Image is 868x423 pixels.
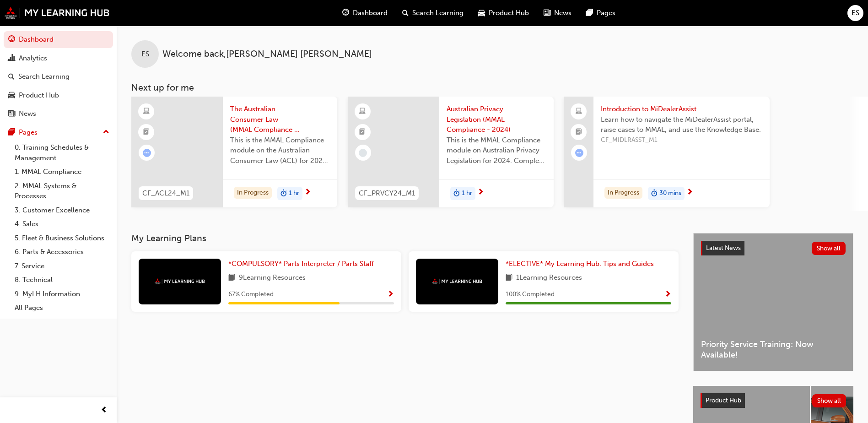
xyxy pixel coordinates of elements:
span: ES [141,49,149,60]
span: 9 Learning Resources [239,272,306,284]
span: Product Hub [706,396,741,404]
span: 67 % Completed [228,289,274,300]
span: *COMPULSORY* Parts Interpreter / Parts Staff [228,260,374,268]
a: 3. Customer Excellence [11,203,113,217]
button: Show all [812,394,846,407]
a: Analytics [4,50,113,67]
button: ES [847,5,863,21]
span: Show Progress [387,291,394,299]
span: learningResourceType_ELEARNING-icon [143,106,150,118]
a: 8. Technical [11,273,113,287]
div: Pages [19,127,38,138]
img: mmal [5,7,110,19]
span: booktick-icon [143,126,150,138]
button: Show Progress [387,289,394,300]
span: duration-icon [280,188,287,200]
div: In Progress [604,187,642,199]
a: 9. MyLH Information [11,287,113,301]
span: Latest News [706,244,741,252]
span: Show Progress [664,291,671,299]
div: Search Learning [18,71,70,82]
span: This is the MMAL Compliance module on the Australian Consumer Law (ACL) for 2024. Complete this m... [230,135,330,166]
span: Learn how to navigate the MiDealerAssist portal, raise cases to MMAL, and use the Knowledge Base. [601,114,762,135]
span: news-icon [8,110,15,118]
span: next-icon [686,189,693,197]
button: Pages [4,124,113,141]
a: car-iconProduct Hub [471,4,536,22]
span: up-icon [103,126,109,138]
span: Product Hub [489,8,529,18]
a: Introduction to MiDealerAssistLearn how to navigate the MiDealerAssist portal, raise cases to MMA... [564,97,770,207]
span: 1 hr [289,188,299,199]
span: duration-icon [453,188,460,200]
h3: My Learning Plans [131,233,679,244]
a: news-iconNews [536,4,579,22]
a: Dashboard [4,31,113,48]
span: booktick-icon [576,126,582,138]
span: search-icon [402,7,409,19]
div: News [19,108,36,119]
span: news-icon [544,7,550,19]
a: 5. Fleet & Business Solutions [11,231,113,245]
a: 6. Parts & Accessories [11,245,113,259]
span: prev-icon [101,405,108,416]
h3: Next up for me [117,82,868,93]
span: 30 mins [659,188,681,199]
a: All Pages [11,301,113,315]
a: CF_PRVCY24_M1Australian Privacy Legislation (MMAL Compliance - 2024)This is the MMAL Compliance m... [348,97,554,207]
a: CF_ACL24_M1The Australian Consumer Law (MMAL Compliance - 2024)This is the MMAL Compliance module... [131,97,337,207]
a: Latest NewsShow allPriority Service Training: Now Available! [693,233,853,371]
span: pages-icon [8,129,15,137]
span: Pages [597,8,615,18]
span: guage-icon [8,36,15,44]
img: mmal [155,278,205,284]
a: 4. Sales [11,217,113,231]
span: CF_PRVCY24_M1 [359,188,415,199]
span: pages-icon [586,7,593,19]
span: CF_ACL24_M1 [142,188,189,199]
span: CF_MIDLRASST_M1 [601,135,762,146]
a: Search Learning [4,68,113,85]
span: booktick-icon [359,126,366,138]
span: search-icon [8,73,15,81]
span: 1 hr [462,188,472,199]
span: News [554,8,571,18]
a: guage-iconDashboard [335,4,395,22]
span: 1 Learning Resources [516,272,582,284]
span: book-icon [506,272,512,284]
span: Search Learning [412,8,464,18]
a: search-iconSearch Learning [395,4,471,22]
span: chart-icon [8,54,15,63]
div: Product Hub [19,90,59,101]
span: This is the MMAL Compliance module on Australian Privacy Legislation for 2024. Complete this modu... [447,135,546,166]
span: car-icon [478,7,485,19]
a: News [4,105,113,122]
span: 100 % Completed [506,289,555,300]
span: learningRecordVerb_NONE-icon [359,149,367,157]
button: Show Progress [664,289,671,300]
div: In Progress [234,187,272,199]
button: DashboardAnalyticsSearch LearningProduct HubNews [4,29,113,124]
a: *COMPULSORY* Parts Interpreter / Parts Staff [228,259,377,269]
span: next-icon [304,189,311,197]
a: Product Hub [4,87,113,104]
button: Show all [812,242,846,255]
a: 7. Service [11,259,113,273]
span: learningResourceType_ELEARNING-icon [359,106,366,118]
a: 0. Training Schedules & Management [11,141,113,165]
a: 2. MMAL Systems & Processes [11,179,113,203]
span: car-icon [8,92,15,100]
span: Priority Service Training: Now Available! [701,339,846,360]
span: learningRecordVerb_ATTEMPT-icon [143,149,151,157]
span: Introduction to MiDealerAssist [601,104,762,114]
span: learningRecordVerb_ATTEMPT-icon [575,149,583,157]
span: Dashboard [353,8,388,18]
span: Welcome back , [PERSON_NAME] [PERSON_NAME] [162,49,372,60]
a: Product HubShow all [701,393,846,408]
span: next-icon [477,189,484,197]
span: laptop-icon [576,106,582,118]
span: duration-icon [651,188,658,200]
span: ES [852,8,859,18]
span: *ELECTIVE* My Learning Hub: Tips and Guides [506,260,654,268]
